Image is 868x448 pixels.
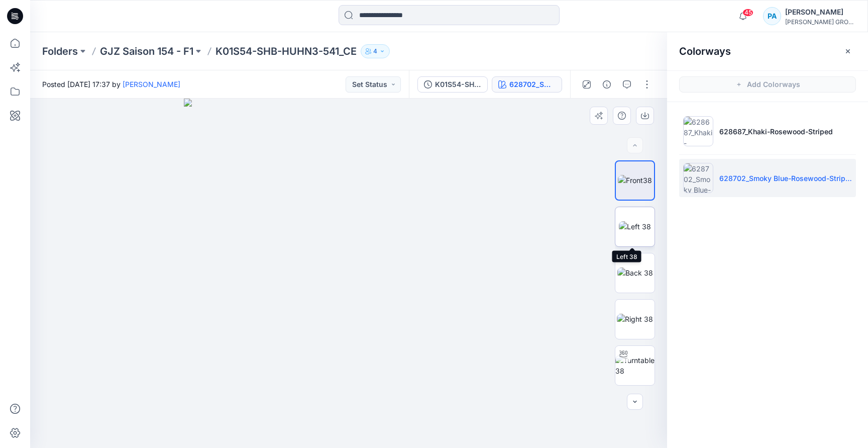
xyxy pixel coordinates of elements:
[683,116,713,146] img: 628687_Khaki-Rosewood-Striped
[615,355,655,376] img: Turntable 38
[417,76,488,93] button: K01S54-SHB-HUHN3-541_CE
[617,314,653,324] img: Right 38
[785,18,855,26] div: [PERSON_NAME] GROUP
[785,6,855,18] div: [PERSON_NAME]
[373,46,377,57] p: 4
[599,76,615,93] button: Details
[619,221,651,232] img: Left 38
[683,163,713,193] img: 628702_Smoky Blue-Rosewood-Striped
[42,44,78,58] a: Folders
[100,44,193,58] a: GJZ Saison 154 - F1
[361,44,390,58] button: 4
[509,79,556,90] div: 628702_Smoky Blue-Rosewood-Striped
[215,44,357,58] p: K01S54-SHB-HUHN3-541_CE
[123,80,180,88] a: [PERSON_NAME]
[719,173,852,184] p: 628702_Smoky Blue-Rosewood-Striped
[618,175,652,186] img: Front38
[719,126,833,137] p: 628687_Khaki-Rosewood-Striped
[492,76,562,93] button: 628702_Smoky Blue-Rosewood-Striped
[742,9,753,17] span: 45
[435,79,481,90] div: K01S54-SHB-HUHN3-541_CE
[679,45,731,57] h2: Colorways
[617,267,653,278] img: Back 38
[42,79,180,89] span: Posted [DATE] 17:37 by
[184,99,513,448] img: eyJhbGciOiJIUzI1NiIsImtpZCI6IjAiLCJzbHQiOiJzZXMiLCJ0eXAiOiJKV1QifQ.eyJkYXRhIjp7InR5cGUiOiJzdG9yYW...
[763,7,781,25] div: PA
